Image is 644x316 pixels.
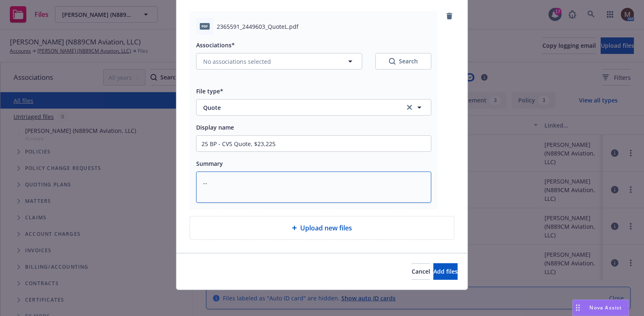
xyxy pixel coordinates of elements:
[572,300,629,316] button: Nova Assist
[196,172,431,203] textarea: --
[412,263,430,280] button: Cancel
[197,136,431,151] input: Add display name here...
[433,267,458,275] span: Add files
[196,87,223,95] span: File type*
[190,216,454,240] div: Upload new files
[433,263,458,280] button: Add files
[196,123,234,131] span: Display name
[573,300,583,316] div: Drag to move
[196,99,431,116] button: Quoteclear selection
[412,267,430,275] span: Cancel
[217,22,299,31] span: 2365591_2449603_QuoteL.pdf
[375,53,431,70] button: SearchSearch
[590,304,622,311] span: Nova Assist
[405,102,415,112] a: clear selection
[203,103,394,112] span: Quote
[389,58,396,65] svg: Search
[389,57,418,65] div: Search
[196,53,362,70] button: No associations selected
[200,23,210,29] span: pdf
[196,160,223,167] span: Summary
[203,57,271,66] span: No associations selected
[196,41,235,49] span: Associations*
[445,11,454,21] a: remove
[300,223,352,233] span: Upload new files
